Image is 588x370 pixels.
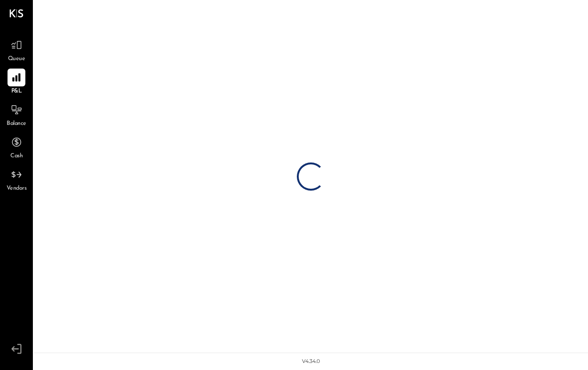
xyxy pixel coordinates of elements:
[10,152,23,161] span: Cash
[0,36,32,63] a: Queue
[0,101,32,128] a: Balance
[8,55,25,63] span: Queue
[0,69,32,96] a: P&L
[7,185,27,193] span: Vendors
[0,166,32,193] a: Vendors
[302,358,320,365] div: v 4.34.0
[11,87,22,96] span: P&L
[0,133,32,161] a: Cash
[7,120,26,128] span: Balance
